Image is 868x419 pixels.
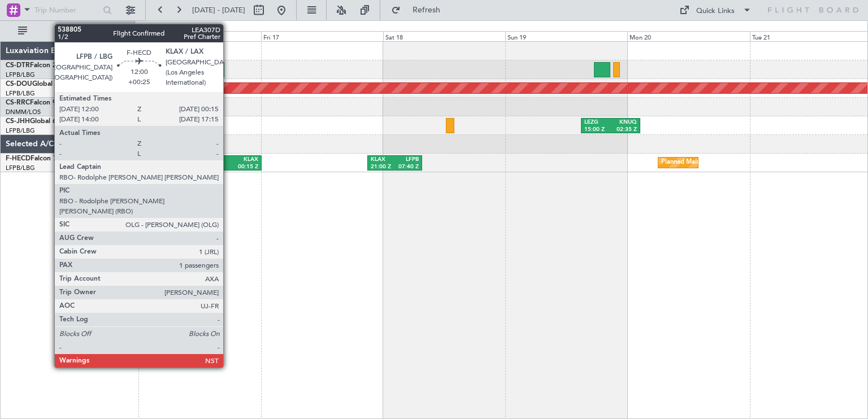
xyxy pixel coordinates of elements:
span: F-HECD [6,155,31,162]
div: Mon 20 [627,31,749,41]
div: LFPB [203,156,231,164]
div: 12:00 Z [203,163,231,171]
span: Refresh [403,6,450,14]
a: LFPB/LBG [6,89,35,98]
div: Planned Maint [GEOGRAPHIC_DATA] ([GEOGRAPHIC_DATA]) [661,154,839,171]
div: Thu 16 [138,31,261,41]
div: 07:40 Z [394,163,418,171]
a: CS-RRCFalcon 900LX [6,99,72,106]
div: 00:15 Z [231,163,258,171]
div: KLAX [371,156,394,164]
span: CS-DOU [6,81,32,88]
span: CS-RRC [6,99,30,106]
div: Fri 17 [261,31,383,41]
div: Sat 18 [383,31,505,41]
button: Refresh [386,1,454,19]
div: KNUQ [611,119,637,126]
a: CS-DOUGlobal 6500 [6,81,71,88]
div: 15:00 Z [584,126,610,134]
a: LFPB/LBG [6,71,35,79]
a: LFPB/LBG [6,164,35,172]
span: All Aircraft [29,27,119,35]
div: LFPB [394,156,418,164]
a: CS-JHHGlobal 6000 [6,118,68,125]
a: F-HECDFalcon 7X [6,155,62,162]
div: LEZG [584,119,610,126]
div: Sun 19 [505,31,627,41]
a: LFPB/LBG [6,126,35,135]
button: All Aircraft [12,22,123,40]
div: [DATE] [137,23,156,32]
div: KLAX [231,156,258,164]
div: 02:35 Z [611,126,637,134]
a: DNMM/LOS [6,108,41,116]
div: Planned Maint Sofia [185,61,242,78]
span: CS-DTR [6,62,30,69]
div: 21:00 Z [371,163,394,171]
input: Trip Number [34,2,99,19]
span: [DATE] - [DATE] [192,5,245,15]
div: Quick Links [696,6,735,17]
button: Quick Links [674,1,757,19]
a: CS-DTRFalcon 2000 [6,62,68,69]
span: CS-JHH [6,118,30,125]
